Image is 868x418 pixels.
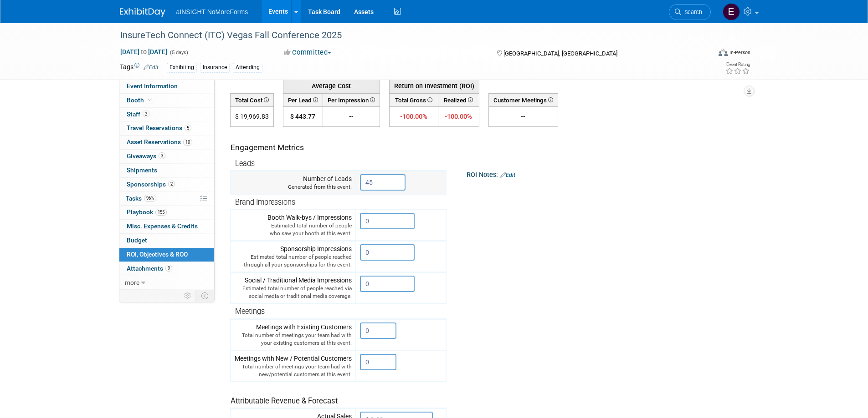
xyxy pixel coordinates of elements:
span: 2 [168,181,175,187]
div: Attributable Revenue & Forecast [231,384,442,407]
th: Average Cost [283,78,380,93]
div: Number of Leads [235,174,352,191]
span: Misc. Expenses & Credits [127,222,198,230]
span: [DATE] [DATE] [120,48,168,56]
span: 5 [185,125,191,131]
span: Event Information [127,82,178,90]
div: Insurance [200,63,230,72]
span: Asset Reservations [127,138,192,146]
a: Giveaways3 [119,150,214,163]
a: Edit [144,64,159,71]
span: Brand Impressions [235,198,295,206]
th: Per Impression [323,93,380,106]
div: Meetings with New / Potential Customers [235,354,352,378]
div: Total number of meetings your team had with new/potential customers at this event. [235,363,352,378]
div: Exhibiting [167,63,197,72]
button: Committed [281,48,335,57]
span: $ 443.77 [290,113,315,120]
a: Misc. Expenses & Credits [119,220,214,233]
a: Staff2 [119,108,214,121]
span: Travel Reservations [127,124,191,131]
div: Estimated total number of people reached via social media or traditional media coverage. [235,285,352,300]
a: Booth [119,94,214,107]
span: to [139,48,148,55]
td: Tags [120,62,159,73]
td: Toggle Event Tabs [195,290,214,302]
div: Engagement Metrics [231,142,442,153]
span: Budget [127,237,147,244]
a: Attachments9 [119,262,214,276]
div: Meetings with Existing Customers [235,322,352,347]
div: Estimated total number of people reached through all your sponsorships for this event. [235,253,352,269]
span: Attachments [127,265,172,272]
div: Attending [233,63,262,72]
span: (5 days) [169,50,188,55]
a: Tasks96% [119,192,214,206]
span: Search [681,9,702,15]
td: Personalize Event Tab Strip [180,290,196,302]
span: Shipments [127,166,157,174]
span: Tasks [126,195,156,202]
a: Edit [500,172,515,178]
a: Event Information [119,80,214,93]
div: Total number of meetings your team had with your existing customers at this event. [235,332,352,347]
th: Customer Meetings [488,93,558,106]
img: Format-Inperson.png [719,49,728,56]
span: Sponsorships [127,181,175,188]
div: Estimated total number of people who saw your booth at this event. [235,222,352,237]
div: Event Format [657,47,751,61]
span: 155 [155,209,167,216]
span: Giveaways [127,152,165,160]
th: Per Lead [283,93,323,106]
span: Playbook [127,208,167,216]
a: Sponsorships2 [119,178,214,191]
th: Total Gross [389,93,438,106]
span: aINSIGHT NoMoreForms [176,8,248,15]
div: -- [493,112,554,121]
img: Eric Guimond [723,3,740,20]
img: ExhibitDay [120,8,165,17]
span: more [125,279,139,286]
div: InsureTech Connect (ITC) Vegas Fall Conference 2025 [117,27,697,44]
span: -100.00% [445,112,472,121]
div: Event Rating [725,62,750,67]
span: Booth [127,96,154,104]
span: Meetings [235,307,265,316]
span: 2 [143,111,149,117]
div: Sponsorship Impressions [235,244,352,269]
i: Booth reservation complete [148,97,153,102]
div: Booth Walk-bys / Impressions [235,213,352,237]
span: -100.00% [400,112,427,121]
div: In-Person [729,49,750,56]
span: Leads [235,159,255,168]
td: $ 19,969.83 [230,107,273,127]
div: Generated from this event. [235,183,352,191]
a: Search [669,4,711,20]
span: ROI, Objectives & ROO [127,251,188,258]
a: Travel Reservations5 [119,121,214,135]
th: Realized [438,93,479,106]
span: 10 [183,139,192,146]
span: 3 [159,152,165,159]
span: [GEOGRAPHIC_DATA], [GEOGRAPHIC_DATA] [503,50,617,57]
a: Shipments [119,164,214,177]
span: 9 [165,265,172,272]
a: Budget [119,234,214,247]
a: ROI, Objectives & ROO [119,248,214,262]
a: Playbook155 [119,206,214,219]
div: Social / Traditional Media Impressions [235,276,352,300]
span: 96% [144,195,156,201]
th: Return on Investment (ROI) [389,78,479,93]
a: Asset Reservations10 [119,136,214,149]
span: Staff [127,111,149,118]
div: ROI Notes: [467,168,746,180]
span: -- [349,113,354,120]
a: more [119,276,214,290]
th: Total Cost [230,93,273,106]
